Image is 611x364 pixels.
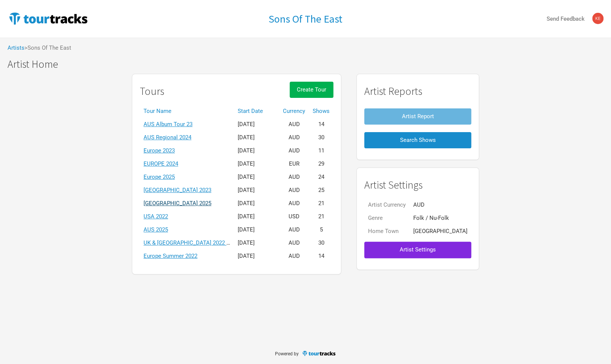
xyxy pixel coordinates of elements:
[364,212,409,225] td: Genre
[144,253,197,259] a: Europe Summer 2022
[364,242,471,258] button: Artist Settings
[309,144,333,157] td: 11
[309,157,333,171] td: 29
[364,132,471,148] button: Search Shows
[309,118,333,131] td: 14
[309,210,333,223] td: 21
[234,157,279,171] td: [DATE]
[309,250,333,263] td: 14
[279,131,309,144] td: AUD
[279,144,309,157] td: AUD
[234,118,279,131] td: [DATE]
[279,250,309,263] td: AUD
[364,179,471,191] h1: Artist Settings
[290,82,333,105] a: Create Tour
[275,351,299,356] span: Powered by
[269,13,342,25] a: Sons Of The East
[144,213,168,220] a: USA 2022
[144,134,191,141] a: AUS Regional 2024
[144,187,211,193] a: [GEOGRAPHIC_DATA] 2023
[234,171,279,184] td: [DATE]
[140,85,164,97] h1: Tours
[234,144,279,157] td: [DATE]
[309,184,333,197] td: 25
[547,15,585,22] strong: Send Feedback
[364,128,471,152] a: Search Shows
[269,12,342,26] h1: Sons Of The East
[234,131,279,144] td: [DATE]
[409,198,471,212] td: AUD
[279,157,309,171] td: EUR
[144,174,175,180] a: Europe 2025
[297,86,326,93] span: Create Tour
[279,236,309,250] td: AUD
[309,223,333,236] td: 5
[279,210,309,223] td: USD
[234,184,279,197] td: [DATE]
[8,44,24,51] a: Artists
[144,121,192,128] a: AUS Album Tour 23
[144,239,249,246] a: UK & [GEOGRAPHIC_DATA] 2022 Headline
[309,131,333,144] td: 30
[302,350,336,356] img: TourTracks
[402,113,434,120] span: Artist Report
[279,197,309,210] td: AUD
[144,147,175,154] a: Europe 2023
[364,198,409,212] td: Artist Currency
[309,105,333,118] th: Shows
[144,200,211,207] a: [GEOGRAPHIC_DATA] 2025
[279,223,309,236] td: AUD
[24,45,71,51] span: > Sons Of The East
[234,105,279,118] th: Start Date
[364,85,471,97] h1: Artist Reports
[364,225,409,238] td: Home Town
[400,137,436,143] span: Search Shows
[409,225,471,238] td: [GEOGRAPHIC_DATA]
[309,171,333,184] td: 24
[279,184,309,197] td: AUD
[364,108,471,125] button: Artist Report
[144,160,178,167] a: EUROPE 2024
[290,82,333,98] button: Create Tour
[592,13,603,24] img: Karen Whyte
[279,171,309,184] td: AUD
[140,105,234,118] th: Tour Name
[364,238,471,262] a: Artist Settings
[400,246,436,253] span: Artist Settings
[409,212,471,225] td: Folk / Nu-Folk
[279,118,309,131] td: AUD
[234,236,279,250] td: [DATE]
[234,223,279,236] td: [DATE]
[309,236,333,250] td: 30
[234,250,279,263] td: [DATE]
[8,58,611,70] h1: Artist Home
[8,11,89,26] img: TourTracks
[309,197,333,210] td: 21
[279,105,309,118] th: Currency
[144,226,168,233] a: AUS 2025
[364,105,471,128] a: Artist Report
[234,197,279,210] td: [DATE]
[234,210,279,223] td: [DATE]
